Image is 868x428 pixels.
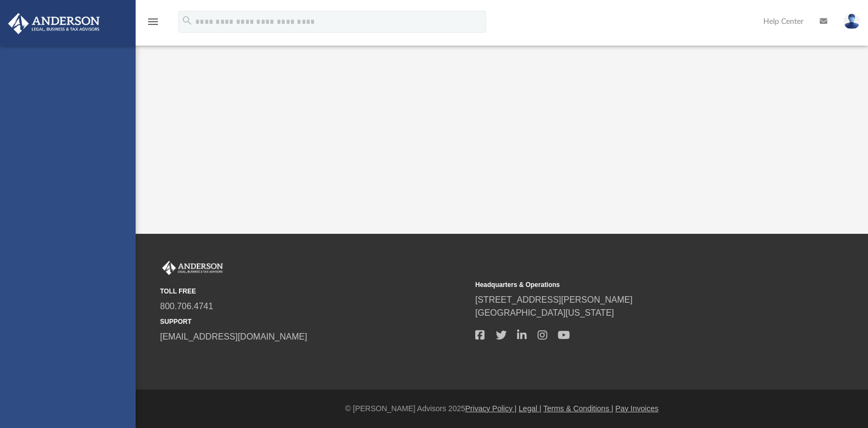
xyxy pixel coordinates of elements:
[146,21,159,28] a: menu
[475,295,633,304] a: [STREET_ADDRESS][PERSON_NAME]
[160,302,213,311] a: 800.706.4741
[544,404,614,413] a: Terms & Conditions |
[136,403,868,414] div: © [PERSON_NAME] Advisors 2025
[519,404,541,413] a: Legal |
[160,332,307,341] a: [EMAIL_ADDRESS][DOMAIN_NAME]
[160,286,468,296] small: TOLL FREE
[146,15,159,28] i: menu
[160,261,225,275] img: Anderson Advisors Platinum Portal
[615,404,658,413] a: Pay Invoices
[181,15,193,27] i: search
[475,308,614,317] a: [GEOGRAPHIC_DATA][US_STATE]
[844,14,860,29] img: User Pic
[475,280,783,290] small: Headquarters & Operations
[5,13,103,34] img: Anderson Advisors Platinum Portal
[465,404,517,413] a: Privacy Policy |
[160,317,468,327] small: SUPPORT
